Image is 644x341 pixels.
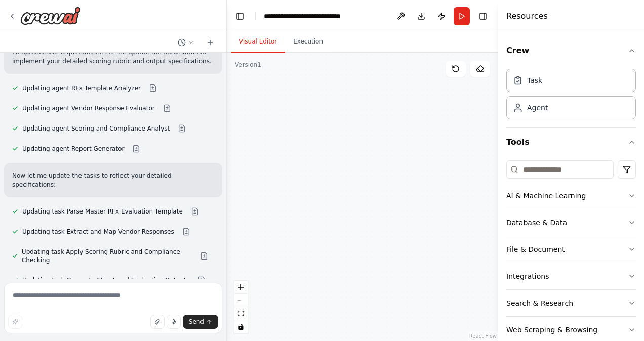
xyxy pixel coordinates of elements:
nav: breadcrumb [264,11,371,21]
button: Crew [506,36,636,65]
div: Database & Data [506,218,567,228]
div: Version 1 [235,61,261,69]
div: Agent [527,103,548,113]
span: Updating task Extract and Map Vendor Responses [22,228,174,236]
button: Search & Research [506,290,636,316]
button: Integrations [506,263,636,289]
button: AI & Machine Learning [506,183,636,209]
button: zoom in [234,281,248,294]
button: File & Document [506,236,636,263]
button: Start a new chat [202,36,218,49]
img: Logo [20,7,81,25]
button: Improve this prompt [8,315,22,329]
span: Send [189,318,204,326]
button: Send [183,315,218,329]
button: Click to speak your automation idea [167,315,181,329]
button: Hide left sidebar [233,9,247,23]
span: Updating task Generate Structured Evaluation Outputs [22,276,189,284]
button: Database & Data [506,209,636,236]
button: Upload files [150,315,165,329]
button: Tools [506,128,636,156]
button: fit view [234,307,248,320]
span: Updating task Parse Master RFx Evaluation Template [22,207,183,216]
div: Search & Research [506,298,573,308]
button: Execution [285,31,331,53]
button: Switch to previous chat [174,36,198,49]
span: Updating agent RFx Template Analyzer [22,84,141,92]
span: Updating agent Scoring and Compliance Analyst [22,124,170,133]
button: Visual Editor [231,31,285,53]
div: React Flow controls [234,281,248,333]
h4: Resources [506,10,548,22]
span: Updating agent Report Generator [22,145,124,153]
span: Updating agent Vendor Response Evaluator [22,104,155,112]
div: AI & Machine Learning [506,191,586,201]
div: Crew [506,65,636,127]
button: Hide right sidebar [476,9,490,23]
div: Integrations [506,271,549,281]
div: File & Document [506,244,565,254]
div: Task [527,75,542,86]
span: Updating task Apply Scoring Rubric and Compliance Checking [22,248,192,264]
div: Web Scraping & Browsing [506,325,597,335]
button: toggle interactivity [234,320,248,333]
a: React Flow attribution [469,333,497,339]
p: Now let me update the tasks to reflect your detailed specifications: [12,171,214,189]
